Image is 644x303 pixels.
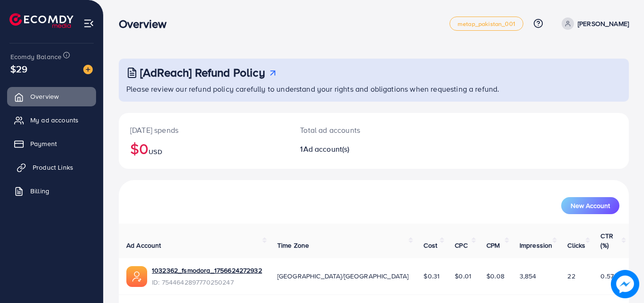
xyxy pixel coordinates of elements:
span: $0.01 [455,271,471,281]
a: Overview [7,87,96,106]
span: Impression [520,241,553,250]
span: [GEOGRAPHIC_DATA]/[GEOGRAPHIC_DATA] [277,271,409,281]
img: logo [9,13,73,28]
a: 1032362_fsmodora_1756624272932 [152,266,262,275]
img: ic-ads-acc.e4c84228.svg [126,266,147,287]
a: Product Links [7,158,96,177]
span: $0.08 [486,271,504,281]
h2: $0 [130,139,277,157]
span: Ad account(s) [303,144,350,154]
span: $29 [10,62,27,76]
span: Ad Account [126,241,161,250]
a: Payment [7,134,96,153]
h3: Overview [119,17,174,31]
span: Cost [423,241,437,250]
span: 22 [567,271,575,281]
a: My ad accounts [7,111,96,130]
h2: 1 [300,145,405,154]
span: 0.57 [600,271,614,281]
span: Clicks [567,241,585,250]
span: metap_pakistan_001 [458,21,515,27]
span: New Account [571,202,610,209]
span: Overview [30,92,59,101]
img: menu [83,18,94,29]
span: ID: 7544642897770250247 [152,277,262,287]
span: CTR (%) [600,231,613,250]
span: 3,854 [520,271,537,281]
h3: [AdReach] Refund Policy [140,66,265,79]
span: My ad accounts [30,115,79,125]
img: image [611,270,639,298]
a: Billing [7,182,96,200]
p: [PERSON_NAME] [578,18,629,29]
span: Billing [30,186,49,196]
button: New Account [561,197,619,214]
span: USD [149,147,162,156]
p: Total ad accounts [300,124,405,136]
span: Payment [30,139,57,148]
a: [PERSON_NAME] [558,17,629,30]
a: metap_pakistan_001 [450,17,523,31]
p: Please review our refund policy carefully to understand your rights and obligations when requesti... [126,83,623,95]
span: $0.31 [423,271,440,281]
span: Product Links [33,163,73,172]
span: Time Zone [277,241,309,250]
span: Ecomdy Balance [10,52,62,61]
p: [DATE] spends [130,124,277,136]
span: CPM [486,241,500,250]
img: image [83,65,93,74]
span: CPC [455,241,467,250]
